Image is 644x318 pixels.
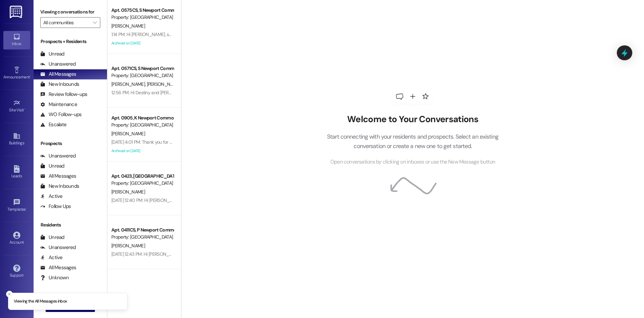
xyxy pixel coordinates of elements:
[10,6,23,18] img: ResiDesk Logo
[111,81,147,87] span: [PERSON_NAME]
[111,197,534,203] div: [DATE] 12:40 PM: Hi [PERSON_NAME], thanks for confirming! Glad to hear your lockout issue is reso...
[111,147,174,155] div: Archived on [DATE]
[3,197,30,215] a: Templates •
[111,39,174,47] div: Archived on [DATE]
[40,61,76,68] div: Unanswered
[40,7,100,17] label: Viewing conversations for
[3,97,30,115] a: Site Visit •
[30,74,31,78] span: •
[111,131,145,137] span: [PERSON_NAME]
[40,121,66,128] div: Escalate
[34,38,107,45] div: Prospects + Residents
[111,114,173,121] div: Apt. 0905, K Newport Commons II
[111,121,173,129] div: Property: [GEOGRAPHIC_DATA]
[40,183,79,190] div: New Inbounds
[111,251,508,257] div: [DATE] 12:43 PM: Hi [PERSON_NAME]! I'm checking in on your latest work order (MISCELLANEOUS (Exte...
[111,189,145,195] span: [PERSON_NAME]
[111,23,145,29] span: [PERSON_NAME]
[111,139,356,145] div: [DATE] 4:01 PM: Thank you for confirming, [PERSON_NAME]! Please don't hesitate to reach out if th...
[3,262,30,281] a: Support
[40,254,63,261] div: Active
[111,234,173,241] div: Property: [GEOGRAPHIC_DATA]
[43,17,90,28] input: All communities
[40,81,79,88] div: New Inbounds
[111,7,173,14] div: Apt. 0575CS, S Newport Commons II
[111,65,173,72] div: Apt. 0571CS, S Newport Commons II
[3,130,30,148] a: Buildings
[111,14,173,21] div: Property: [GEOGRAPHIC_DATA]
[40,163,64,170] div: Unread
[40,193,63,200] div: Active
[40,173,76,180] div: All Messages
[40,244,76,251] div: Unanswered
[111,243,145,249] span: [PERSON_NAME]
[3,31,30,49] a: Inbox
[147,81,180,87] span: [PERSON_NAME]
[3,163,30,181] a: Leads
[93,20,97,25] i: 
[40,50,64,58] div: Unread
[40,152,76,160] div: Unanswered
[3,229,30,248] a: Account
[34,221,107,228] div: Residents
[14,298,67,305] p: Viewing the All Messages inbox
[111,72,173,79] div: Property: [GEOGRAPHIC_DATA]
[317,132,508,151] p: Start connecting with your residents and prospects. Select an existing conversation or create a n...
[40,91,87,98] div: Review follow-ups
[111,180,173,187] div: Property: [GEOGRAPHIC_DATA]
[330,158,495,166] span: Open conversations by clicking on inboxes or use the New Message button
[24,107,25,111] span: •
[40,71,76,78] div: All Messages
[6,291,13,297] button: Close toast
[40,234,64,241] div: Unread
[40,101,77,108] div: Maintenance
[34,140,107,147] div: Prospects
[40,111,82,118] div: WO Follow-ups
[111,31,390,37] div: 1:14 PM: Hi [PERSON_NAME], so, you have been able to previously gain access to this storage unit,...
[317,114,508,125] h2: Welcome to Your Conversations
[26,206,27,211] span: •
[111,173,173,180] div: Apt. 0423, [GEOGRAPHIC_DATA] I
[40,203,71,210] div: Follow Ups
[111,226,173,234] div: Apt. 0411CS, P Newport Commons II
[40,274,69,281] div: Unknown
[40,264,76,271] div: All Messages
